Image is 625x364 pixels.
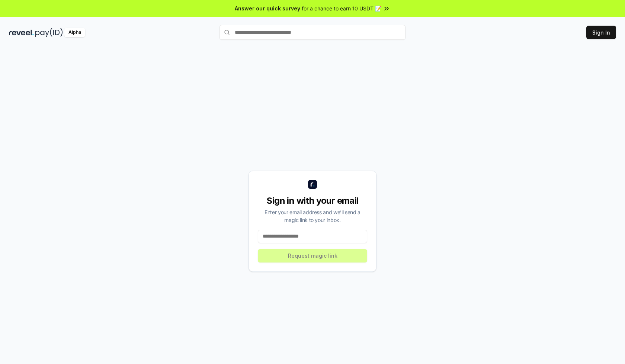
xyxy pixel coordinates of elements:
[9,28,34,37] img: reveel_dark
[258,195,367,207] div: Sign in with your email
[64,28,85,37] div: Alpha
[235,4,300,12] span: Answer our quick survey
[586,26,616,39] button: Sign In
[258,208,367,224] div: Enter your email address and we’ll send a magic link to your inbox.
[302,4,381,12] span: for a chance to earn 10 USDT 📝
[308,180,317,189] img: logo_small
[35,28,63,37] img: pay_id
